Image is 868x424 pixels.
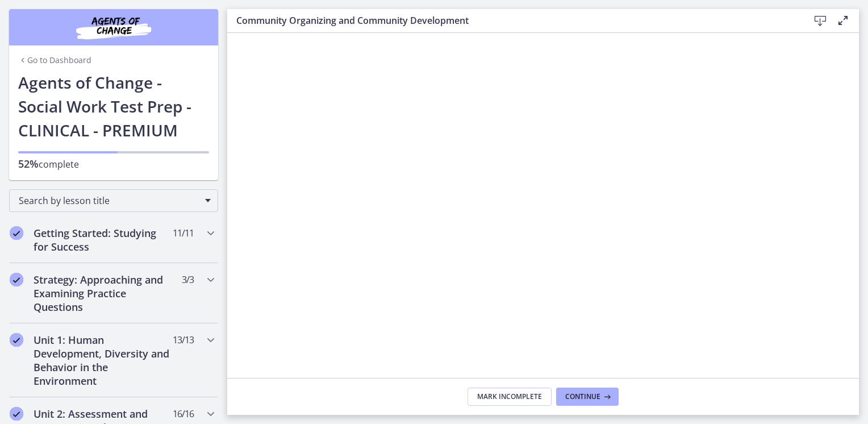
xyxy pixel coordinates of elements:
[18,157,39,171] span: 52%
[173,333,194,347] span: 13 / 13
[10,226,23,240] i: Completed
[173,226,194,240] span: 11 / 11
[477,392,542,401] span: Mark Incomplete
[18,55,91,66] a: Go to Dashboard
[34,333,172,388] h2: Unit 1: Human Development, Diversity and Behavior in the Environment
[236,14,791,27] h3: Community Organizing and Community Development
[556,388,619,406] button: Continue
[18,70,209,142] h1: Agents of Change - Social Work Test Prep - CLINICAL - PREMIUM
[182,273,194,286] span: 3 / 3
[45,14,182,41] img: Agents of Change
[10,407,23,421] i: Completed
[18,157,209,171] p: complete
[34,273,172,314] h2: Strategy: Approaching and Examining Practice Questions
[10,273,23,286] i: Completed
[10,333,23,347] i: Completed
[468,388,552,406] button: Mark Incomplete
[173,407,194,421] span: 16 / 16
[34,226,172,253] h2: Getting Started: Studying for Success
[565,392,600,401] span: Continue
[9,189,218,212] div: Search by lesson title
[19,194,199,207] span: Search by lesson title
